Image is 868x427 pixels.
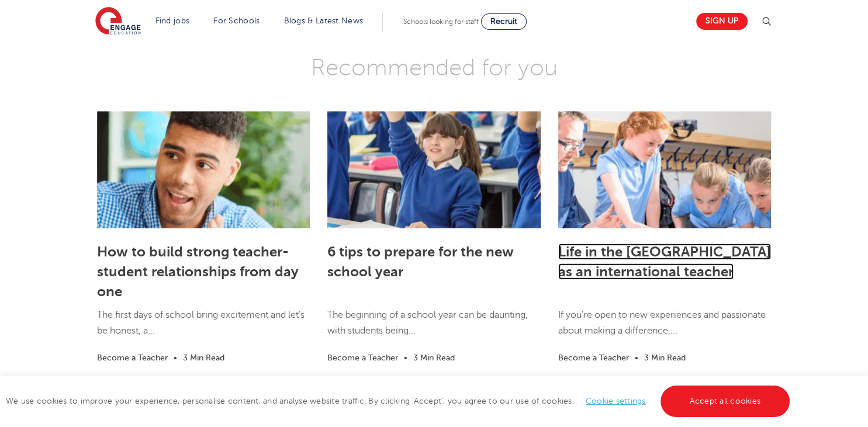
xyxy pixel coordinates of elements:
li: 3 Min Read [644,351,686,364]
a: How to build strong teacher-student relationships from day one [97,244,299,300]
li: • [398,351,413,364]
li: Become a Teacher [97,351,168,364]
a: Sign up [696,13,748,30]
a: Find jobs [155,16,190,25]
a: Recruit [481,13,527,30]
li: • [629,351,644,364]
p: The beginning of a school year can be daunting, with students being... [327,307,540,350]
a: 6 tips to prepare for the new school year [327,244,514,280]
a: Cookie settings [586,397,646,405]
span: Recruit [490,17,517,26]
li: Become a Teacher [558,351,629,364]
li: 3 Min Read [183,351,224,364]
li: • [168,351,183,364]
li: 3 Min Read [413,351,455,364]
p: If you're open to new experiences and passionate about making a difference,... [558,307,771,350]
p: The first days of school bring excitement and let’s be honest, a... [97,307,310,350]
a: Life in the [GEOGRAPHIC_DATA] as an international teacher [558,244,771,280]
img: Engage Education [95,7,141,36]
span: We use cookies to improve your experience, personalise content, and analyse website traffic. By c... [6,397,793,405]
span: Schools looking for staff [403,18,479,26]
a: Accept all cookies [660,386,790,417]
a: For Schools [213,16,260,25]
li: Become a Teacher [327,351,398,364]
h3: Recommended for you [88,53,780,82]
a: Blogs & Latest News [284,16,364,25]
